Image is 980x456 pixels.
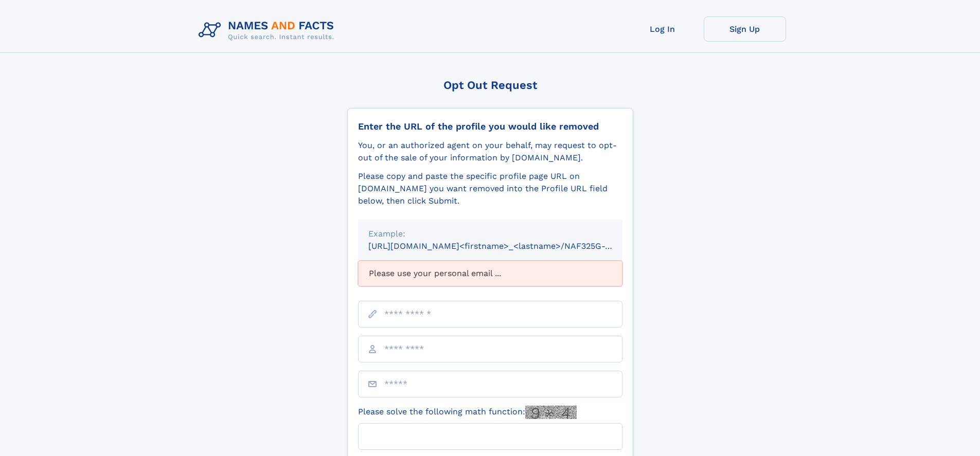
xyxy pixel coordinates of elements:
a: Log In [621,16,704,42]
a: Sign Up [704,16,786,42]
label: Please solve the following math function: [358,406,577,419]
small: [URL][DOMAIN_NAME]<firstname>_<lastname>/NAF325G-xxxxxxxx [368,241,642,251]
div: You, or an authorized agent on your behalf, may request to opt-out of the sale of your informatio... [358,139,622,164]
div: Example: [368,228,612,240]
img: Logo Names and Facts [194,16,343,44]
div: Please copy and paste the specific profile page URL on [DOMAIN_NAME] you want removed into the Pr... [358,170,622,207]
div: Please use your personal email ... [358,261,622,286]
div: Opt Out Request [347,79,633,92]
div: Enter the URL of the profile you would like removed [358,121,622,132]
